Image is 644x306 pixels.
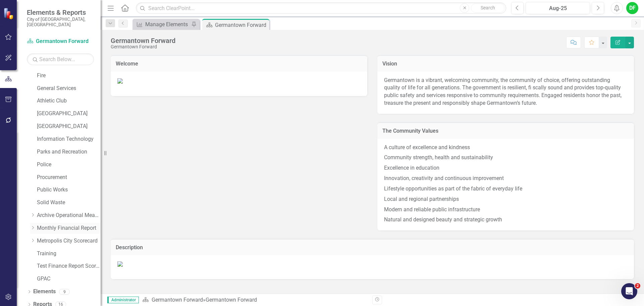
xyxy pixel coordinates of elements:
[33,288,56,296] a: Elements
[37,148,101,156] a: Parks and Recreation
[481,5,495,10] span: Search
[384,152,627,163] p: Community strength, health and sustainability
[621,283,637,299] iframe: Intercom live chat
[37,174,101,181] a: Procurement
[136,2,506,14] input: Search ClearPoint...
[384,77,627,107] p: Germantown is a vibrant, welcoming community, the community of choice, offering outstanding quali...
[117,261,123,267] img: 198-077_GermantownForward2035_Layout_rev2%20(4)_Page_07.jpg
[27,38,94,45] a: Germantown Forward
[152,297,203,303] a: Germantown Forward
[37,72,101,80] a: Fire
[382,61,629,67] h3: Vision
[142,296,367,304] div: »
[37,110,101,118] a: [GEOGRAPHIC_DATA]
[27,16,94,28] small: City of [GEOGRAPHIC_DATA], [GEOGRAPHIC_DATA]
[59,289,70,295] div: 9
[116,245,629,251] h3: Description
[37,199,101,207] a: Solid Waste
[111,44,175,49] div: Germantown Forward
[37,237,101,245] a: Metropolis City Scorecard
[384,144,627,153] p: A culture of excellence and kindness
[3,7,15,19] img: ClearPoint Strategy
[117,78,123,84] img: 198-077_GermantownForward2035_Layout_rev2%20(4)_Page_01%20v2.jpg
[27,53,94,65] input: Search Below...
[37,212,101,219] a: Archive Operational Measures
[626,2,638,14] button: DF
[384,194,627,205] p: Local and regional partnerships
[37,135,101,143] a: Information Technology
[384,173,627,184] p: Innovation, creativity and continuous improvement
[145,20,190,29] div: Manage Elements
[382,128,629,134] h3: The Community Values
[116,61,362,67] h3: Welcome
[528,4,588,12] div: Aug-25
[384,215,627,224] p: Natural and designed beauty and strategic growth
[134,20,190,29] a: Manage Elements
[37,224,101,232] a: Monthly Financial Report
[471,3,504,13] button: Search
[37,262,101,270] a: Test Finance Report Scorecard
[215,21,268,29] div: Germantown Forward
[206,297,257,303] div: Germantown Forward
[384,184,627,194] p: Lifestyle opportunities as part of the fabric of everyday life
[635,283,640,289] span: 2
[37,97,101,105] a: Athletic Club
[37,85,101,92] a: General Services
[107,297,139,303] span: Administrator
[384,205,627,215] p: Modern and reliable public infrastructure
[37,186,101,194] a: Public Works
[37,123,101,130] a: [GEOGRAPHIC_DATA]
[37,250,101,258] a: Training
[27,8,94,16] span: Elements & Reports
[384,163,627,173] p: Excellence in education
[37,275,101,283] a: GPAC
[37,161,101,169] a: Police
[526,2,590,14] button: Aug-25
[111,37,175,44] div: Germantown Forward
